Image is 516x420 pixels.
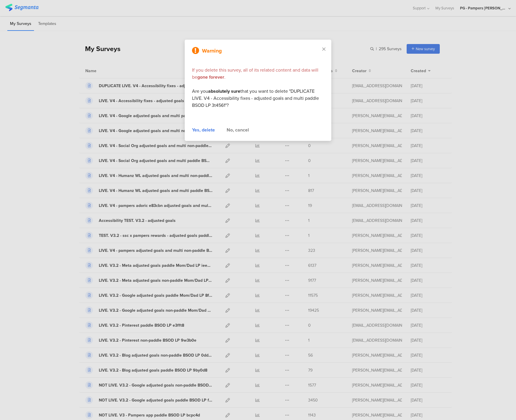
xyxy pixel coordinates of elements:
[202,47,222,55] span: Warning
[192,126,215,134] div: Yes, delete
[192,67,319,109] span: Are you that you want to delete "DUPLICATE LIVE. V4 - Accessibility fixes - adjusted goals and mu...
[197,74,224,80] b: gone forever
[208,88,240,95] b: absolutely sure
[192,67,318,80] span: If you delete this survey, all of its related content and data will be .
[227,126,249,134] div: No, cancel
